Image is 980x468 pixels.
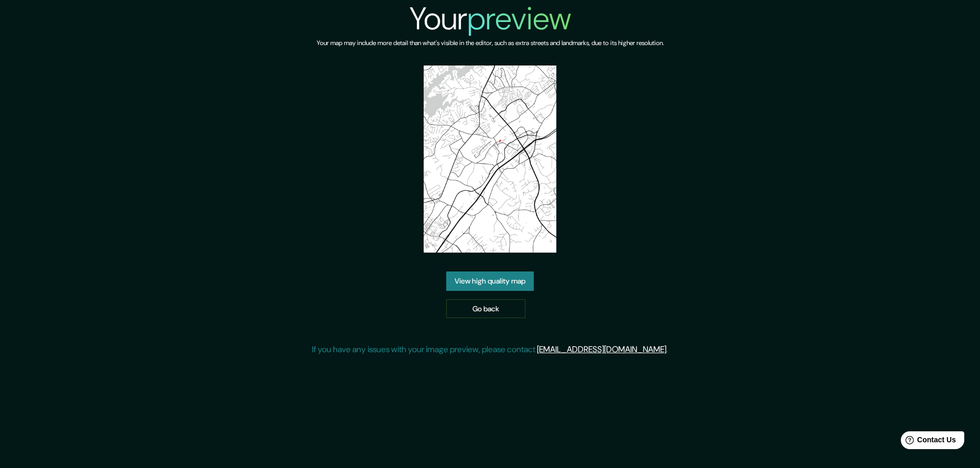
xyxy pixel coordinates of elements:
a: View high quality map [446,271,534,291]
h6: Your map may include more detail than what's visible in the editor, such as extra streets and lan... [317,38,664,49]
p: If you have any issues with your image preview, please contact . [312,343,668,356]
img: created-map-preview [424,66,556,253]
a: Go back [446,299,525,319]
iframe: Help widget launcher [887,427,968,456]
a: [EMAIL_ADDRESS][DOMAIN_NAME] [537,344,666,355]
